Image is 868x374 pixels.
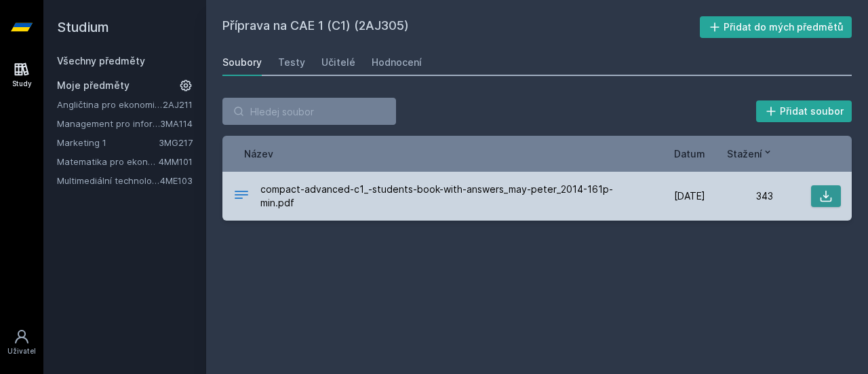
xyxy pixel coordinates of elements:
span: [DATE] [674,189,705,203]
a: Soubory [222,49,262,76]
a: Angličtina pro ekonomická studia 1 (B2/C1) [57,98,163,111]
div: Testy [278,56,305,69]
a: 3MA114 [160,118,193,129]
a: 3MG217 [159,137,193,148]
div: Soubory [222,56,262,69]
div: PDF [233,187,250,206]
a: Všechny předměty [57,55,145,67]
div: Uživatel [7,346,36,356]
span: Stažení [727,147,762,161]
span: compact-advanced-c1_-students-book-with-answers_may-peter_2014-161p-min.pdf [260,183,632,210]
div: Učitelé [321,56,355,69]
div: Study [12,79,32,89]
a: 2AJ211 [163,99,193,110]
a: Uživatel [3,322,41,363]
button: Datum [674,147,705,161]
button: Přidat do mých předmětů [700,16,852,38]
a: Multimediální technologie [57,174,160,187]
input: Hledej soubor [222,98,396,125]
div: Hodnocení [372,56,422,69]
button: Název [244,147,273,161]
a: 4ME103 [160,175,193,186]
button: Přidat soubor [756,100,852,122]
a: 4MM101 [159,156,193,167]
a: Study [3,54,41,96]
a: Marketing 1 [57,136,159,149]
a: Management pro informatiky a statistiky [57,117,160,130]
a: Hodnocení [372,49,422,76]
span: Moje předměty [57,79,130,92]
a: Matematika pro ekonomy [57,155,159,168]
h2: Příprava na CAE 1 (C1) (2AJ305) [222,16,700,38]
div: 343 [705,189,773,203]
a: Testy [278,49,305,76]
button: Stažení [727,147,773,161]
a: Učitelé [321,49,355,76]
